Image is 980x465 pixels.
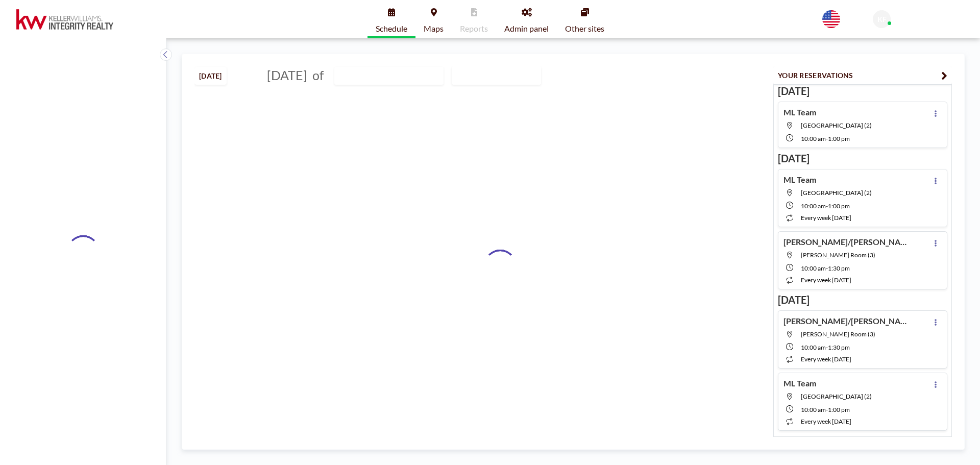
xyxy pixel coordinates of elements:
span: every week [DATE] [801,355,851,363]
span: - [826,406,828,413]
span: KF [877,15,887,24]
span: KWIR Front Desk [895,11,951,20]
span: - [826,264,828,272]
span: 1:30 PM [828,264,850,272]
input: Snelling Room (3) [335,67,433,84]
button: [DATE] [194,67,227,85]
span: Maps [424,25,444,33]
span: 1:00 PM [828,135,850,142]
span: 10:00 AM [801,344,826,351]
span: every week [DATE] [801,214,851,222]
img: organization-logo [16,9,113,30]
span: 10:00 AM [801,406,826,413]
h3: [DATE] [778,435,947,448]
div: Search for option [452,67,541,84]
span: Admin panel [504,25,549,33]
span: Reports [460,25,488,33]
span: Other sites [565,25,604,33]
span: 1:00 PM [828,406,850,413]
span: [DATE] [267,67,307,83]
h3: [DATE] [778,152,947,165]
span: - [826,135,828,142]
h4: ML Team [783,378,816,388]
span: Lexington Room (2) [801,393,872,400]
span: - [826,202,828,210]
input: Search for option [513,69,524,82]
span: - [826,344,828,351]
span: of [312,67,324,83]
h3: [DATE] [778,85,947,97]
button: YOUR RESERVATIONS [773,66,952,84]
span: 10:00 AM [801,135,826,142]
span: every week [DATE] [801,418,851,425]
h3: [DATE] [778,293,947,306]
span: WEEKLY VIEW [454,69,512,82]
span: 1:00 PM [828,202,850,210]
span: 1:30 PM [828,344,850,351]
h4: ML Team [783,107,816,117]
h4: [PERSON_NAME]/[PERSON_NAME] [783,316,911,326]
span: Snelling Room (3) [801,251,875,259]
span: Lexington Room (2) [801,121,872,129]
span: 10:00 AM [801,202,826,210]
span: Snelling Room (3) [801,330,875,338]
span: Admin [895,20,913,28]
span: 10:00 AM [801,264,826,272]
h4: [PERSON_NAME]/[PERSON_NAME] [783,237,911,247]
span: Schedule [376,25,407,33]
span: Lexington Room (2) [801,189,872,197]
span: every week [DATE] [801,276,851,284]
h4: ML Team [783,175,816,185]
